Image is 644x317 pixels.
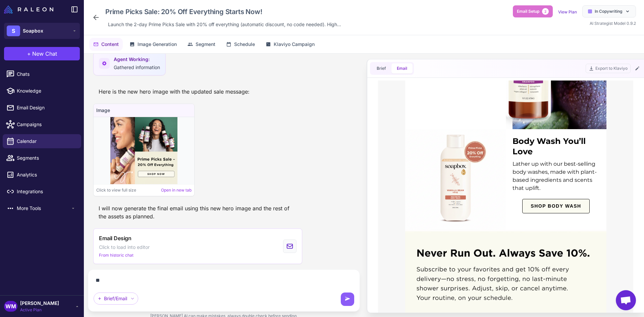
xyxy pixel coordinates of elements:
[4,5,56,13] a: Raleon Logo
[4,23,80,39] button: SSoapbox
[4,301,17,312] div: WM
[32,50,57,58] span: New Chat
[17,121,76,128] span: Campaigns
[3,168,81,182] a: Analytics
[558,9,577,14] a: View Plan
[586,64,631,73] button: Export to Klaviyo
[542,8,549,15] span: 2
[517,8,539,14] span: Email Setup
[3,84,81,98] a: Knowledge
[3,117,81,131] a: Campaigns
[3,134,81,148] a: Calendar
[89,38,123,51] button: Content
[96,107,192,114] h4: Image
[17,154,76,162] span: Segments
[377,65,386,71] span: Brief
[99,252,133,258] span: From historic chat
[108,21,341,28] span: Launch the 2-day Prime Picks Sale with 20% off everything (automatic discount, no code needed). H...
[274,41,315,48] span: Klaviyo Campaign
[125,38,181,51] button: Image Generation
[4,47,80,60] button: +New Chat
[23,27,43,35] span: Soapbox
[17,138,76,145] span: Calendar
[135,80,222,112] div: Lather up with our best-selling body washes, made with plant-based ingredients and scents that up...
[17,188,76,195] span: Integrations
[17,70,76,78] span: Chats
[196,41,215,48] span: Segment
[110,117,177,184] img: Image
[262,38,319,51] button: Klaviyo Campaign
[114,64,160,70] span: Gathered information
[3,151,81,165] a: Segments
[135,55,222,76] div: Body Wash You’ll Love
[103,5,344,18] div: Click to edit campaign name
[633,64,641,72] button: Edit Email
[27,149,228,266] img: Subscribe and save on your favorites
[391,63,413,73] button: Email
[4,5,53,13] img: Raleon Logo
[616,290,636,310] div: Open chat
[595,8,622,14] span: In Copywriting
[17,87,76,95] span: Knowledge
[93,202,302,223] div: I will now generate the final email using this new hero image and the rest of the assets as planned.
[27,50,31,58] span: +
[20,307,59,313] span: Active Plan
[17,205,70,212] span: More Tools
[7,25,20,36] div: S
[94,293,138,305] div: Brief/Email
[138,41,177,48] span: Image Generation
[144,118,211,133] a: SHOP BODY WASH
[161,187,192,193] a: Open in new tab
[371,63,391,73] button: Brief
[93,85,255,98] div: Here is the new hero image with the updated sale message:
[101,41,119,48] span: Content
[99,244,150,251] span: Click to load into editor
[513,5,553,17] button: Email Setup2
[590,21,636,26] span: AI Strategist Model 0.9.2
[17,104,76,111] span: Email Design
[234,41,255,48] span: Schedule
[20,300,59,307] span: [PERSON_NAME]
[3,184,81,199] a: Integrations
[145,119,211,133] span: SHOP BODY WASH
[105,19,344,30] div: Click to edit description
[27,49,128,149] img: Soapbox Watermelon and Peony Body Wash with Prime Picks 20% Off Everything badge
[183,38,219,51] button: Segment
[99,234,131,242] span: Email Design
[96,187,136,193] span: Click to view full size
[3,101,81,115] a: Email Design
[114,56,160,63] span: Agent Working:
[3,67,81,81] a: Chats
[222,38,259,51] button: Schedule
[17,171,76,178] span: Analytics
